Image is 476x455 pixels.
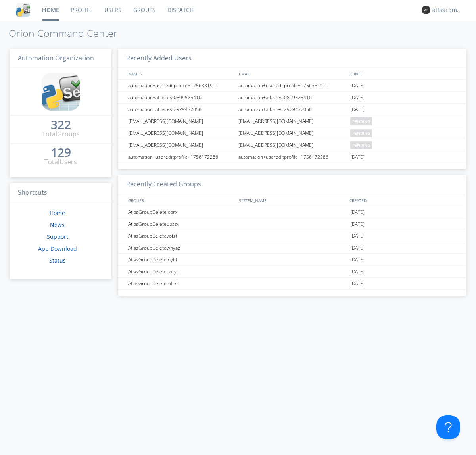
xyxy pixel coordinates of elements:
a: Support [47,233,68,240]
span: pending [350,117,372,125]
div: automation+atlastest2929432058 [236,104,348,115]
iframe: Toggle Customer Support [436,415,460,439]
div: [EMAIL_ADDRESS][DOMAIN_NAME] [126,139,236,151]
span: [DATE] [350,104,365,115]
a: automation+usereditprofile+1756331911automation+usereditprofile+1756331911[DATE] [118,80,466,92]
div: automation+usereditprofile+1756172286 [236,151,348,163]
span: [DATE] [350,206,365,218]
a: automation+atlastest0809525410automation+atlastest0809525410[DATE] [118,92,466,104]
h3: Recently Created Groups [118,175,466,194]
div: atlas+dm+only+lead [432,6,462,14]
a: AtlasGroupDeleteboryt[DATE] [118,266,466,278]
span: [DATE] [350,218,365,230]
div: AtlasGroupDeletevofzt [126,230,236,242]
img: 373638.png [422,6,430,14]
div: JOINED [347,68,459,79]
a: Home [50,209,65,217]
div: Total Users [44,157,77,167]
h3: Recently Added Users [118,49,466,68]
div: automation+usereditprofile+1756331911 [236,80,348,91]
div: AtlasGroupDeleteloarx [126,206,236,218]
div: [EMAIL_ADDRESS][DOMAIN_NAME] [236,139,348,151]
div: AtlasGroupDeletemlrke [126,278,236,289]
div: Total Groups [42,130,80,139]
span: [DATE] [350,266,365,278]
a: AtlasGroupDeletewhyaz[DATE] [118,242,466,254]
img: cddb5a64eb264b2086981ab96f4c1ba7 [42,73,80,111]
span: [DATE] [350,254,365,266]
div: automation+usereditprofile+1756172286 [126,151,236,163]
a: Status [49,257,66,264]
div: AtlasGroupDeleteloyhf [126,254,236,265]
a: automation+usereditprofile+1756172286automation+usereditprofile+1756172286[DATE] [118,151,466,163]
a: [EMAIL_ADDRESS][DOMAIN_NAME][EMAIL_ADDRESS][DOMAIN_NAME]pending [118,127,466,139]
span: [DATE] [350,242,365,254]
div: [EMAIL_ADDRESS][DOMAIN_NAME] [236,115,348,127]
span: pending [350,141,372,149]
a: AtlasGroupDeleteloarx[DATE] [118,206,466,218]
div: AtlasGroupDeleteubssy [126,218,236,230]
a: App Download [38,245,77,252]
div: [EMAIL_ADDRESS][DOMAIN_NAME] [236,127,348,139]
a: AtlasGroupDeletevofzt[DATE] [118,230,466,242]
h3: Shortcuts [10,183,111,203]
div: [EMAIL_ADDRESS][DOMAIN_NAME] [126,115,236,127]
div: automation+atlastest0809525410 [126,92,236,103]
a: [EMAIL_ADDRESS][DOMAIN_NAME][EMAIL_ADDRESS][DOMAIN_NAME]pending [118,115,466,127]
div: NAMES [126,68,235,79]
div: CREATED [347,194,459,206]
a: News [50,221,65,228]
div: AtlasGroupDeletewhyaz [126,242,236,253]
span: pending [350,129,372,137]
span: Automation Organization [18,54,94,62]
a: AtlasGroupDeleteloyhf[DATE] [118,254,466,266]
div: [EMAIL_ADDRESS][DOMAIN_NAME] [126,127,236,139]
div: automation+atlastest2929432058 [126,104,236,115]
span: [DATE] [350,80,365,92]
div: 322 [51,121,71,129]
span: [DATE] [350,230,365,242]
div: automation+atlastest0809525410 [236,92,348,103]
div: GROUPS [126,194,235,206]
div: AtlasGroupDeleteboryt [126,266,236,277]
a: 129 [51,148,71,157]
div: 129 [51,148,71,156]
div: EMAIL [237,68,347,79]
img: cddb5a64eb264b2086981ab96f4c1ba7 [16,3,30,17]
a: automation+atlastest2929432058automation+atlastest2929432058[DATE] [118,104,466,115]
a: 322 [51,121,71,130]
span: [DATE] [350,151,365,163]
span: [DATE] [350,278,365,290]
a: [EMAIL_ADDRESS][DOMAIN_NAME][EMAIL_ADDRESS][DOMAIN_NAME]pending [118,139,466,151]
a: AtlasGroupDeleteubssy[DATE] [118,218,466,230]
a: AtlasGroupDeletemlrke[DATE] [118,278,466,290]
div: automation+usereditprofile+1756331911 [126,80,236,91]
div: SYSTEM_NAME [237,194,347,206]
span: [DATE] [350,92,365,104]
